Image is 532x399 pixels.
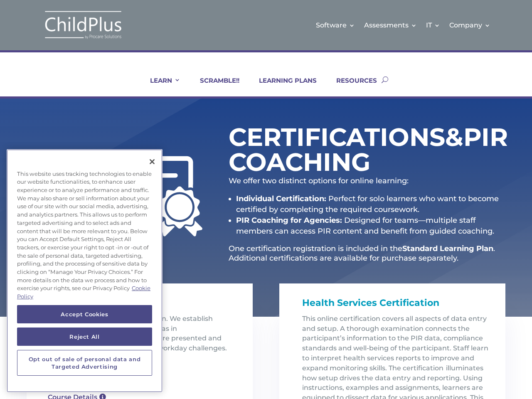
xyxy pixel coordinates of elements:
[17,305,152,323] button: Accept Cookies
[7,149,163,392] div: Cookie banner
[229,176,409,185] span: We offer two distinct options for online learning:
[326,76,377,96] a: RESOURCES
[7,166,163,305] div: This website uses tracking technologies to enable our website functionalities, to enhance user ex...
[402,244,493,253] strong: Standard Learning Plan
[190,76,239,96] a: SCRAMBLE!!
[229,125,449,179] h1: Certifications PIR Coaching
[143,153,161,171] button: Close
[229,244,402,253] span: One certification registration is included in the
[140,76,180,96] a: LEARN
[7,149,163,392] div: Privacy
[229,244,495,263] span: . Additional certifications are available for purchase separately.
[445,122,463,152] span: &
[236,216,342,225] strong: PIR Coaching for Agencies:
[236,193,505,215] li: Perfect for solo learners who want to become certified by completing the required coursework.
[17,350,152,376] button: Opt out of sale of personal data and Targeted Advertising
[426,8,440,42] a: IT
[449,8,490,42] a: Company
[316,8,355,42] a: Software
[364,8,417,42] a: Assessments
[17,328,152,346] button: Reject All
[236,215,505,236] li: Designed for teams—multiple staff members can access PIR content and benefit from guided coaching.
[302,297,439,308] span: Health Services Certification
[236,194,326,203] strong: Individual Certification:
[249,76,317,96] a: LEARNING PLANS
